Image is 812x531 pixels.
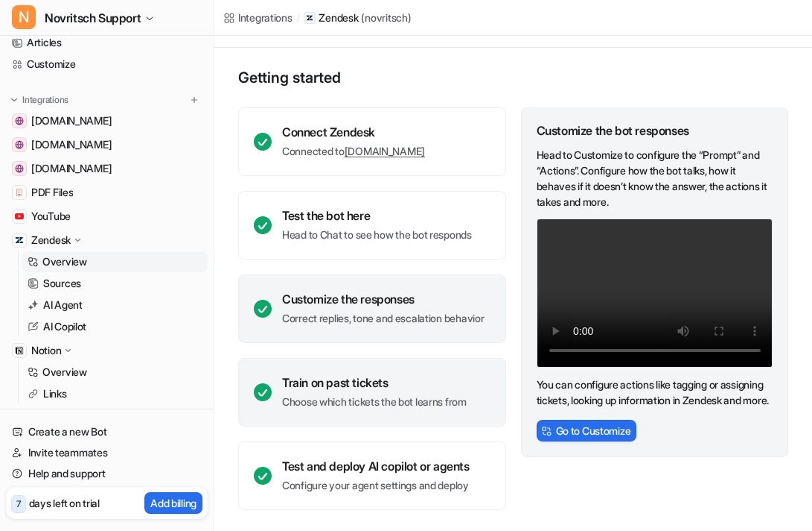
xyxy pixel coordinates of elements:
[282,227,472,242] p: Head to Chat to see how the bot responds
[282,144,425,159] p: Connected to
[45,7,141,28] span: Novritsch Support
[150,495,196,511] p: Add billing
[15,140,24,149] img: support.novritsch.com
[537,420,637,442] button: Go to Customize
[6,54,208,75] a: Customize
[15,346,24,355] img: Notion
[43,386,67,401] p: Links
[6,442,208,463] a: Invite teammates
[345,145,425,157] a: [DOMAIN_NAME]
[189,95,199,105] img: menu_add.svg
[22,362,208,383] a: Overview
[31,185,73,200] span: PDF Files
[22,316,208,337] a: AI Copilot
[9,95,19,105] img: expand menu
[223,10,292,25] a: Integrations
[29,495,100,511] p: days left on trial
[297,11,300,25] span: /
[31,209,71,224] span: YouTube
[238,10,292,25] div: Integrations
[31,161,112,176] span: [DOMAIN_NAME]
[282,208,472,223] div: Test the bot here
[6,134,208,155] a: support.novritsch.com[DOMAIN_NAME]
[16,497,21,511] p: 7
[31,113,112,128] span: [DOMAIN_NAME]
[282,311,484,326] p: Correct replies, tone and escalation behavior
[6,92,73,107] button: Integrations
[6,32,208,53] a: Articles
[144,492,202,514] button: Add billing
[238,69,788,87] p: Getting started
[541,426,552,436] img: CstomizeIcon
[6,206,208,227] a: YouTubeYouTube
[537,377,773,408] p: You can configure actions like tagging or assigning tickets, looking up information in Zendesk an...
[12,5,36,29] span: N
[15,116,24,125] img: eu.novritsch.com
[43,319,86,334] p: AI Copilot
[43,298,83,312] p: AI Agent
[22,251,208,272] a: Overview
[6,463,208,484] a: Help and support
[6,110,208,131] a: eu.novritsch.com[DOMAIN_NAME]
[22,273,208,294] a: Sources
[31,137,112,152] span: [DOMAIN_NAME]
[537,123,773,138] div: Customize the bot responses
[282,395,467,409] p: Choose which tickets the bot learns from
[6,421,208,442] a: Create a new Bot
[15,236,24,245] img: Zendesk
[282,375,467,390] div: Train on past tickets
[15,212,24,221] img: YouTube
[304,10,411,25] a: Zendesk(novritsch)
[6,182,208,203] a: PDF FilesPDF Files
[43,276,81,291] p: Sources
[22,295,208,315] a: AI Agent
[282,459,470,474] div: Test and deploy AI copilot or agents
[31,343,61,358] p: Notion
[42,365,87,380] p: Overview
[282,292,484,307] div: Customize the responses
[42,254,87,269] p: Overview
[31,233,71,248] p: Zendesk
[6,158,208,179] a: us.novritsch.com[DOMAIN_NAME]
[282,125,425,139] div: Connect Zendesk
[319,10,358,25] p: Zendesk
[537,219,773,368] video: Your browser does not support the video tag.
[22,94,68,106] p: Integrations
[15,188,24,197] img: PDF Files
[22,383,208,404] a: Links
[537,147,773,210] p: Head to Customize to configure the “Prompt” and “Actions”. Configure how the bot talks, how it be...
[15,164,24,173] img: us.novritsch.com
[282,478,470,493] p: Configure your agent settings and deploy
[361,10,411,25] p: ( novritsch )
